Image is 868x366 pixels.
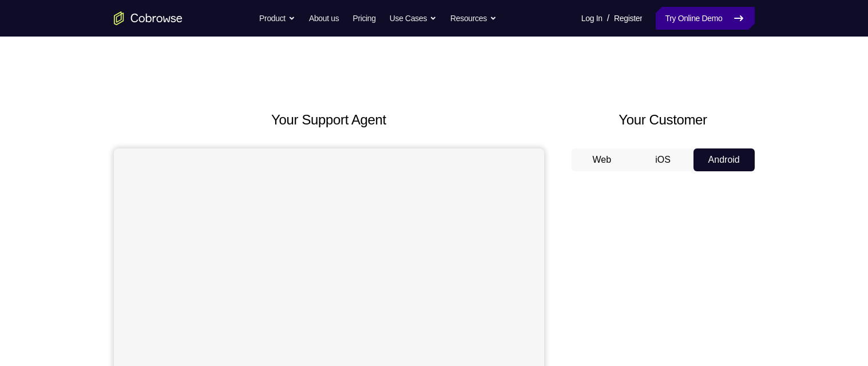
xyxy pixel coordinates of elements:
[572,148,633,171] button: Web
[259,7,295,30] button: Product
[390,7,437,30] button: Use Cases
[572,110,755,130] h2: Your Customer
[632,148,693,171] button: iOS
[607,11,609,25] span: /
[693,148,755,171] button: Android
[581,7,603,30] a: Log In
[614,7,642,30] a: Register
[352,7,375,30] a: Pricing
[114,110,544,130] h2: Your Support Agent
[450,7,497,30] button: Resources
[309,7,339,30] a: About us
[656,7,754,30] a: Try Online Demo
[114,11,183,25] a: Go to the home page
